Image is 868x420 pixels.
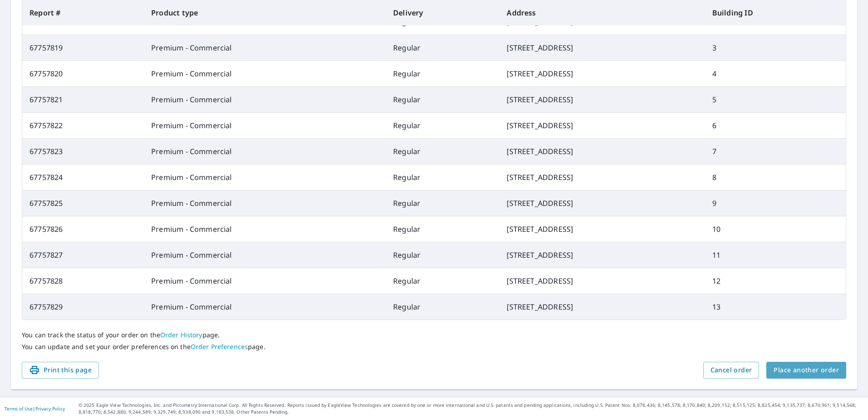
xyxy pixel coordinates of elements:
td: 11 [705,242,846,268]
td: 67757824 [22,165,144,190]
td: 8 [705,165,846,190]
td: [STREET_ADDRESS] [499,294,705,320]
td: 67757825 [22,190,144,216]
td: [STREET_ADDRESS] [499,242,705,268]
td: 67757827 [22,242,144,268]
td: 5 [705,87,846,113]
td: Premium - Commercial [144,61,386,87]
td: 12 [705,268,846,294]
td: [STREET_ADDRESS] [499,216,705,242]
td: Regular [386,165,499,190]
td: [STREET_ADDRESS] [499,113,705,139]
span: Place another order [774,365,839,376]
td: Regular [386,139,499,165]
td: 67757828 [22,268,144,294]
td: Premium - Commercial [144,35,386,61]
td: 67757820 [22,61,144,87]
td: Premium - Commercial [144,242,386,268]
td: Regular [386,242,499,268]
td: Premium - Commercial [144,216,386,242]
td: 7 [705,139,846,165]
td: [STREET_ADDRESS] [499,35,705,61]
a: Privacy Policy [35,405,65,412]
p: | [5,406,65,411]
td: Regular [386,268,499,294]
p: You can track the status of your order on the page. [22,331,846,339]
td: Regular [386,113,499,139]
a: Order Preferences [191,342,248,351]
td: Premium - Commercial [144,268,386,294]
td: Premium - Commercial [144,294,386,320]
td: Regular [386,35,499,61]
td: Premium - Commercial [144,165,386,190]
td: Premium - Commercial [144,113,386,139]
td: 6 [705,113,846,139]
td: 13 [705,294,846,320]
td: 67757823 [22,139,144,165]
td: [STREET_ADDRESS] [499,165,705,190]
td: 67757821 [22,87,144,113]
td: [STREET_ADDRESS] [499,139,705,165]
td: Premium - Commercial [144,87,386,113]
td: Premium - Commercial [144,190,386,216]
span: Print this page [29,365,92,376]
td: Regular [386,294,499,320]
td: [STREET_ADDRESS] [499,87,705,113]
td: [STREET_ADDRESS] [499,61,705,87]
td: Regular [386,216,499,242]
td: 4 [705,61,846,87]
td: Regular [386,190,499,216]
a: Order History [160,330,202,339]
td: 67757826 [22,216,144,242]
td: 3 [705,35,846,61]
td: 67757829 [22,294,144,320]
button: Place another order [766,362,846,379]
span: Cancel order [710,365,752,376]
td: Regular [386,87,499,113]
p: © 2025 Eagle View Technologies, Inc. and Pictometry International Corp. All Rights Reserved. Repo... [79,402,863,415]
td: [STREET_ADDRESS] [499,190,705,216]
td: Premium - Commercial [144,139,386,165]
td: 67757819 [22,35,144,61]
button: Print this page [22,362,99,379]
td: [STREET_ADDRESS] [499,268,705,294]
p: You can update and set your order preferences on the page. [22,343,846,351]
td: 67757822 [22,113,144,139]
td: Regular [386,61,499,87]
a: Terms of Use [5,405,33,412]
td: 9 [705,190,846,216]
button: Cancel order [703,362,759,379]
td: 10 [705,216,846,242]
